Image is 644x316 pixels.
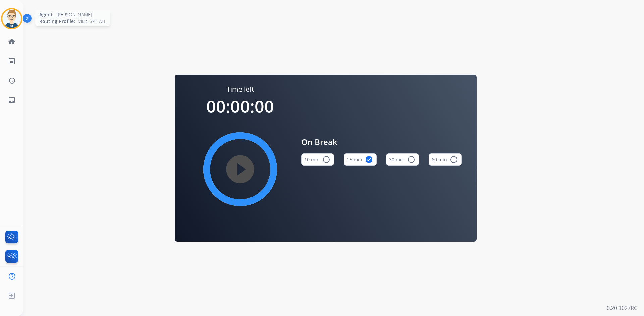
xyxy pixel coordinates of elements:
[227,85,254,94] span: Time left
[429,153,462,166] button: 60 min
[450,155,458,164] mat-icon: radio_button_unchecked
[8,38,16,46] mat-icon: home
[8,57,16,65] mat-icon: list_alt
[57,11,92,18] span: [PERSON_NAME]
[407,155,415,164] mat-icon: radio_button_unchecked
[78,18,106,25] span: Multi Skill ALL
[365,155,373,164] mat-icon: check_circle
[2,9,21,28] img: avatar
[301,136,462,148] span: On Break
[607,304,637,312] p: 0.20.1027RC
[8,96,16,104] mat-icon: inbox
[39,18,75,25] span: Routing Profile:
[8,77,16,85] mat-icon: history
[236,165,244,173] mat-icon: play_circle_filled
[206,95,274,118] span: 00:00:00
[301,153,334,166] button: 10 min
[39,11,54,18] span: Agent:
[344,153,377,166] button: 15 min
[322,155,330,164] mat-icon: radio_button_unchecked
[386,153,419,166] button: 30 min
